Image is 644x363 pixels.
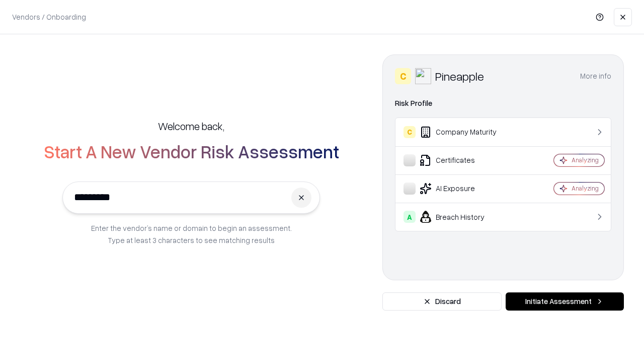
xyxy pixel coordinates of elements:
[404,154,524,166] div: Certificates
[435,68,484,84] div: Pineapple
[158,119,224,133] h5: Welcome back,
[91,222,292,246] p: Enter the vendor’s name or domain to begin an assessment. Type at least 3 characters to see match...
[395,68,411,84] div: C
[572,184,599,193] div: Analyzing
[404,211,416,223] div: A
[580,67,611,85] button: More info
[404,126,524,138] div: Company Maturity
[12,12,86,22] p: Vendors / Onboarding
[395,97,611,109] div: Risk Profile
[404,211,524,223] div: Breach History
[404,126,416,138] div: C
[415,68,431,84] img: Pineapple
[44,141,339,161] h2: Start A New Vendor Risk Assessment
[572,156,599,164] div: Analyzing
[404,183,524,195] div: AI Exposure
[382,292,502,311] button: Discard
[506,292,624,311] button: Initiate Assessment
